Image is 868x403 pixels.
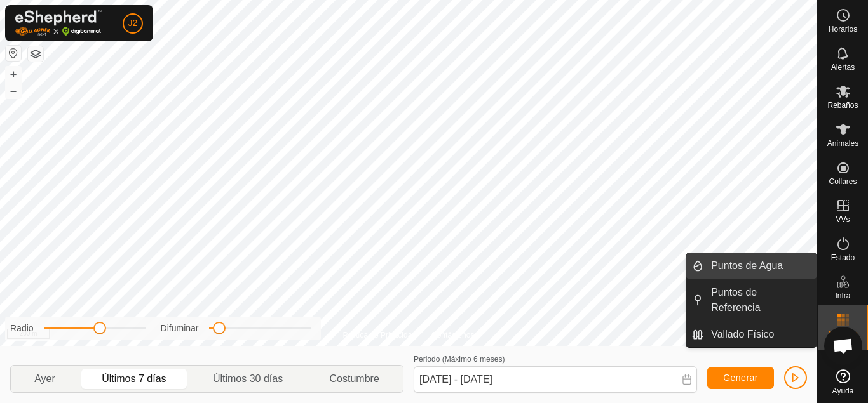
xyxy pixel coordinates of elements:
[343,329,416,341] a: Política de Privacidad
[711,285,809,315] span: Puntos de Referencia
[6,67,21,82] button: +
[686,253,817,279] li: Puntos de Agua
[829,25,857,33] span: Horarios
[703,322,817,347] a: Vallado Físico
[414,355,505,364] label: Periodo (Máximo 6 meses)
[818,364,868,400] a: Ayuda
[213,371,283,386] span: Últimos 30 días
[835,292,850,300] span: Infra
[161,322,199,335] label: Difuminar
[15,10,102,36] img: Logo Gallagher
[711,327,774,342] span: Vallado Físico
[6,83,21,98] button: –
[102,371,166,386] span: Últimos 7 días
[703,253,817,279] a: Puntos de Agua
[707,367,774,389] button: Generar
[10,322,34,335] label: Radio
[686,322,817,347] li: Vallado Físico
[832,387,854,395] span: Ayuda
[703,280,817,320] a: Puntos de Referencia
[6,46,21,61] button: Restablecer Mapa
[128,17,138,30] span: J2
[330,371,379,386] span: Costumbre
[711,258,783,274] span: Puntos de Agua
[28,46,43,62] button: Capas del Mapa
[836,216,850,223] span: VVs
[831,63,855,71] span: Alertas
[431,329,474,341] a: Contáctenos
[827,102,858,109] span: Rebaños
[831,254,855,261] span: Estado
[829,178,857,185] span: Collares
[686,280,817,320] li: Puntos de Referencia
[821,330,865,345] span: Mapa de Calor
[34,371,55,386] span: Ayer
[824,327,862,365] div: Chat abierto
[827,140,858,147] span: Animales
[723,373,758,383] span: Generar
